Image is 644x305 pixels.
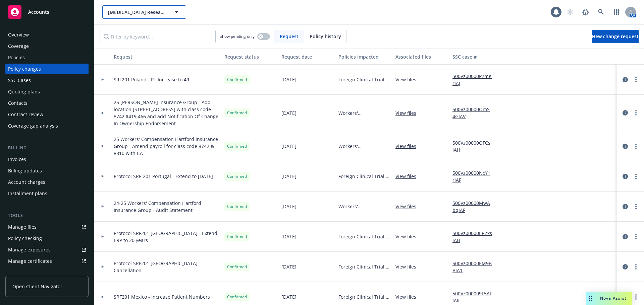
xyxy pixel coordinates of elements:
span: Show pending only [220,33,255,39]
button: Policies impacted [336,49,393,65]
div: SSC Cases [8,75,31,86]
a: View files [395,293,422,300]
a: circleInformation [621,142,629,150]
div: Policy checking [8,233,42,244]
span: New change request [592,33,639,40]
div: Manage claims [8,267,42,278]
a: Start snowing [563,5,577,19]
span: Foreign Clinical Trial - [GEOGRAPHIC_DATA]/SRF201 [338,76,390,83]
div: Installment plans [8,188,47,199]
span: Confirmed [227,264,247,270]
span: Nova Assist [600,295,627,301]
span: Confirmed [227,77,247,83]
button: Request status [222,49,279,65]
a: Installment plans [5,188,89,199]
div: Toggle Row Expanded [94,131,111,161]
a: Policy checking [5,233,89,244]
a: more [632,263,640,271]
div: Billing [5,145,89,151]
span: Policy history [310,33,341,40]
div: Contacts [8,98,28,108]
span: [MEDICAL_DATA] Research Foundation, NP [108,9,166,16]
span: Open Client Navigator [12,283,62,290]
span: Workers' Compensation [338,143,390,150]
a: Overview [5,29,89,40]
div: Contract review [8,109,43,120]
a: more [632,109,640,117]
a: Invoices [5,154,89,165]
span: Foreign Clinical Trial - [GEOGRAPHIC_DATA]/SRF201 [338,293,390,300]
span: Workers' Compensation [338,203,390,210]
button: SSC case # [450,49,500,65]
span: Protocol SRF201 [GEOGRAPHIC_DATA] - Cancellation [114,260,219,274]
a: more [632,76,640,84]
div: Coverage [8,41,29,52]
span: Confirmed [227,234,247,240]
div: Tools [5,212,89,219]
div: Policy changes [8,64,41,74]
a: more [632,203,640,211]
a: Account charges [5,177,89,187]
div: Toggle Row Expanded [94,192,111,222]
a: 500Vz00000OFCsiIAH [452,139,497,153]
span: Confirmed [227,204,247,210]
a: SSC Cases [5,75,89,86]
div: Billing updates [8,165,42,176]
a: New change request [592,30,639,43]
a: more [632,172,640,180]
a: View files [395,263,422,270]
a: more [632,142,640,150]
a: 500Vz00000NcY1rIAF [452,169,497,183]
div: Overview [8,29,29,40]
a: 500Vz00000EM9BBIA1 [452,260,497,274]
a: Coverage [5,41,89,52]
a: Manage certificates [5,256,89,266]
span: Confirmed [227,143,247,149]
button: Associated files [393,49,450,65]
span: [DATE] [281,263,297,270]
span: Confirmed [227,173,247,179]
span: Accounts [28,9,49,15]
div: SSC case # [452,53,497,60]
a: Manage files [5,222,89,232]
span: 25 [PERSON_NAME] Insurance Group - Add location [STREET_ADDRESS] with class code 8742 $419,466 an... [114,99,219,127]
span: Foreign Clinical Trial - [GEOGRAPHIC_DATA]/SRF201 [338,233,390,240]
button: Nova Assist [586,292,632,305]
a: View files [395,76,422,83]
button: [MEDICAL_DATA] Research Foundation, NP [102,5,186,19]
a: circleInformation [621,203,629,211]
a: Contract review [5,109,89,120]
a: Policies [5,52,89,63]
a: View files [395,173,422,180]
span: [DATE] [281,109,297,117]
span: Request [280,33,299,40]
span: Confirmed [227,110,247,116]
span: SRF201 Poland - PT Increase to 49 [114,76,189,83]
span: 24-25 Workers' Compensation Hartford Insurance Group - Audit Statement [114,200,219,214]
a: circleInformation [621,109,629,117]
a: circleInformation [621,76,629,84]
span: [DATE] [281,233,297,240]
a: View files [395,143,422,150]
span: SRF201 Mexico - Increase Patient Numbers [114,293,210,300]
a: Coverage gap analysis [5,121,89,131]
div: Manage certificates [8,256,52,266]
a: Manage exposures [5,244,89,255]
button: Request [111,49,222,65]
span: Workers' Compensation [338,109,390,117]
a: View files [395,109,422,117]
a: 500Vz00000OmS4GIAV [452,106,497,120]
div: Request date [281,53,333,60]
div: Associated files [395,53,447,60]
span: [DATE] [281,173,297,180]
span: [DATE] [281,76,297,83]
a: Contacts [5,98,89,108]
div: Manage files [8,222,37,232]
a: circleInformation [621,263,629,271]
span: [DATE] [281,203,297,210]
div: Toggle Row Expanded [94,95,111,131]
a: more [632,293,640,301]
a: Billing updates [5,165,89,176]
a: 500Vz00000ERZxsIAH [452,230,497,244]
